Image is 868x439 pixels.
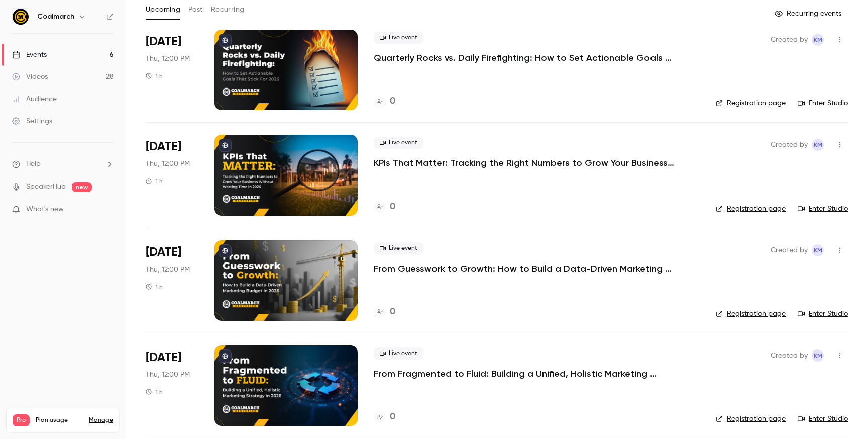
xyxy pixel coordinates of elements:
a: From Fragmented to Fluid: Building a Unified, Holistic Marketing Strategy in [DATE] [374,368,675,380]
div: Settings [12,116,52,126]
a: 0 [374,200,395,214]
button: Recurring [211,2,245,18]
span: Created by [771,244,808,256]
a: Enter Studio [798,414,848,424]
span: Plan usage [36,416,83,424]
a: SpeakerHub [26,182,66,192]
button: Past [188,2,203,18]
a: Registration page [716,414,786,424]
a: 0 [374,305,395,319]
span: Thu, 12:00 PM [146,159,190,169]
span: Pro [13,414,30,426]
a: Registration page [716,98,786,108]
a: KPIs That Matter: Tracking the Right Numbers to Grow Your Business Without Wasting Time in [DATE] [374,157,675,169]
button: Recurring events [770,6,848,22]
span: new [72,182,92,192]
span: KM [814,139,822,151]
div: 1 h [146,177,163,185]
a: Quarterly Rocks vs. Daily Firefighting: How to Set Actionable Goals That Stick For 2026 [374,52,675,64]
a: From Guesswork to Growth: How to Build a Data-Driven Marketing Budget in [DATE] [374,262,675,275]
span: Katie McCaskill [812,34,824,46]
div: Sep 18 Thu, 12:00 PM (America/New York) [146,30,198,110]
span: Help [26,159,41,169]
span: [DATE] [146,349,181,366]
span: Created by [771,139,808,151]
h4: 0 [390,200,395,214]
span: Live event [374,242,423,254]
div: Oct 2 Thu, 12:00 PM (America/New York) [146,135,198,215]
a: Enter Studio [798,98,848,108]
div: 1 h [146,283,163,291]
span: [DATE] [146,139,181,155]
span: Thu, 12:00 PM [146,54,190,64]
span: KM [814,34,822,46]
div: Events [12,50,47,60]
span: Katie McCaskill [812,139,824,151]
h4: 0 [390,410,395,424]
div: Audience [12,94,57,104]
a: 0 [374,410,395,424]
h6: Coalmarch [37,12,74,22]
span: What's new [26,204,64,215]
a: Enter Studio [798,204,848,214]
span: Live event [374,32,423,44]
a: Registration page [716,204,786,214]
h4: 0 [390,95,395,108]
div: 1 h [146,72,163,80]
button: Upcoming [146,2,180,18]
span: KM [814,349,822,362]
span: Created by [771,34,808,46]
span: Live event [374,137,423,149]
a: 0 [374,95,395,108]
span: Thu, 12:00 PM [146,370,190,380]
span: [DATE] [146,34,181,50]
a: Manage [89,416,113,424]
a: Enter Studio [798,309,848,319]
span: KM [814,244,822,256]
a: Registration page [716,309,786,319]
span: [DATE] [146,244,181,260]
span: Katie McCaskill [812,244,824,256]
span: Created by [771,349,808,362]
img: Coalmarch [13,9,29,25]
li: help-dropdown-opener [12,159,114,169]
div: Oct 30 Thu, 12:00 PM (America/New York) [146,345,198,426]
span: Live event [374,347,423,360]
div: 1 h [146,388,163,396]
span: Katie McCaskill [812,349,824,362]
span: Thu, 12:00 PM [146,265,190,275]
h4: 0 [390,305,395,319]
div: Videos [12,72,48,82]
div: Oct 16 Thu, 12:00 PM (America/New York) [146,240,198,321]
